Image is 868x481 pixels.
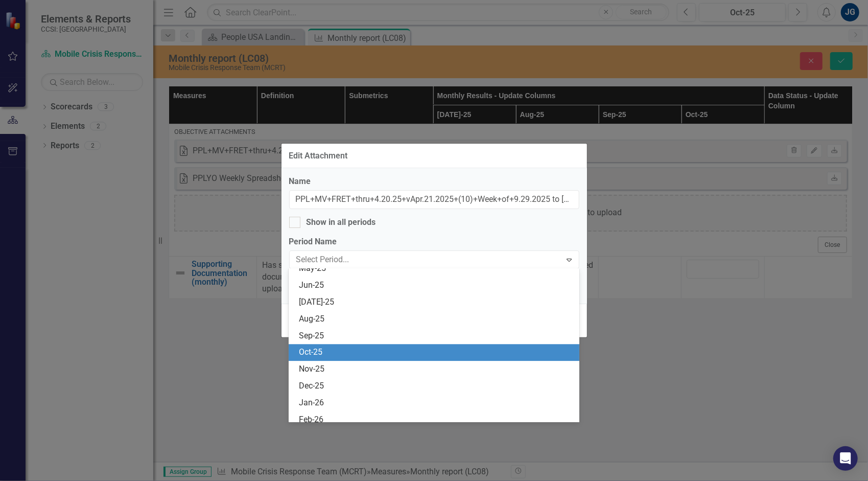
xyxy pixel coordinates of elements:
[299,263,573,274] div: May-25
[299,330,573,342] div: Sep-25
[299,296,573,308] div: [DATE]-25
[833,446,858,471] div: Open Intercom Messenger
[289,190,579,209] input: Name
[299,397,573,409] div: Jan-26
[289,236,579,248] label: Period Name
[299,347,573,358] div: Oct-25
[299,313,573,325] div: Aug-25
[299,380,573,392] div: Dec-25
[299,280,573,291] div: Jun-25
[299,363,573,375] div: Nov-25
[289,151,348,161] div: Edit Attachment
[289,176,579,188] label: Name
[307,217,376,228] div: Show in all periods
[299,414,573,426] div: Feb-26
